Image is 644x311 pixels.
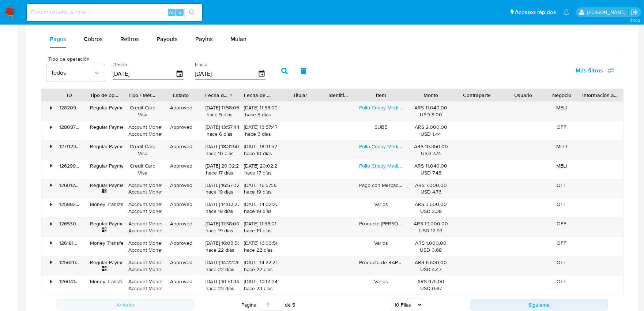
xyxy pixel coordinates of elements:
span: Alt [169,9,175,16]
input: Buscar usuario o caso... [27,8,202,17]
button: search-icon [184,7,199,18]
span: Accesos rápidos [515,8,556,16]
a: Salir [631,8,639,16]
a: Notificaciones [563,9,569,15]
span: 3.161.2 [630,17,640,23]
span: s [179,9,181,16]
p: sandra.chabay@mercadolibre.com [587,9,628,16]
